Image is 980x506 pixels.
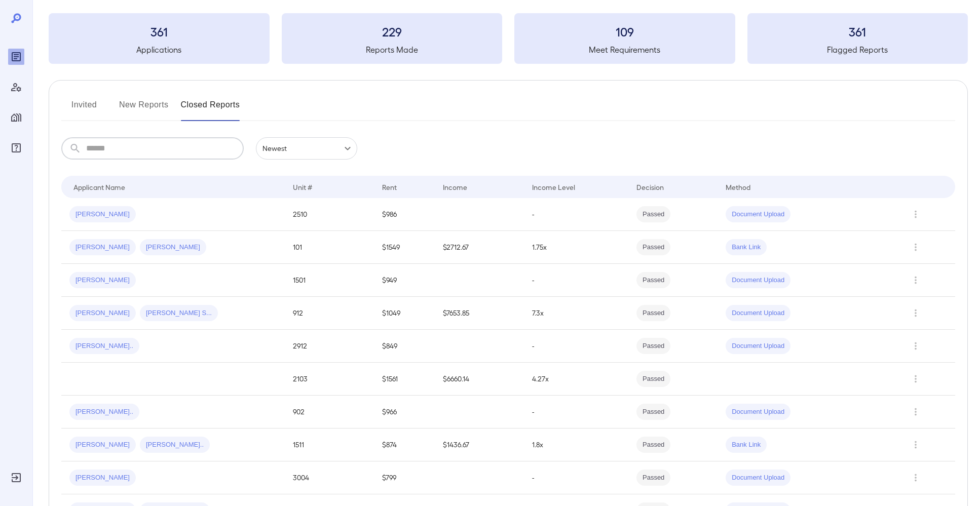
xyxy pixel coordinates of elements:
td: 7.3x [524,297,628,330]
td: $2712.67 [435,231,524,264]
div: Decision [636,181,664,193]
div: Unit # [293,181,312,193]
td: $849 [374,330,435,363]
span: [PERSON_NAME].. [140,440,210,450]
td: $6660.14 [435,363,524,396]
div: Method [726,181,750,193]
span: [PERSON_NAME].. [69,407,139,417]
span: [PERSON_NAME] [69,276,136,285]
button: Row Actions [908,371,924,387]
button: Invited [61,97,107,121]
div: Newest [256,137,357,160]
div: Manage Properties [8,109,24,126]
div: Rent [382,181,398,193]
span: Passed [636,243,670,252]
span: Document Upload [726,308,790,318]
span: [PERSON_NAME] [69,308,136,318]
td: 4.27x [524,363,628,396]
h5: Flagged Reports [747,44,968,56]
button: Row Actions [908,239,924,255]
td: $1549 [374,231,435,264]
span: Document Upload [726,473,790,483]
div: Applicant Name [73,181,125,193]
summary: 361Applications229Reports Made109Meet Requirements361Flagged Reports [49,13,968,64]
td: - [524,198,628,231]
span: Passed [636,276,670,285]
td: $949 [374,264,435,297]
button: Row Actions [908,206,924,222]
span: [PERSON_NAME] [140,243,206,252]
button: New Reports [119,97,169,121]
td: $799 [374,461,435,494]
h5: Reports Made [282,44,503,56]
td: 912 [285,297,374,330]
button: Closed Reports [181,97,240,121]
td: - [524,461,628,494]
td: 2510 [285,198,374,231]
td: $1561 [374,363,435,396]
span: [PERSON_NAME] [69,440,136,450]
h3: 109 [514,23,735,40]
td: $966 [374,396,435,429]
td: 2103 [285,363,374,396]
span: Document Upload [726,210,790,219]
td: 1.8x [524,429,628,461]
td: $986 [374,198,435,231]
span: [PERSON_NAME].. [69,341,139,351]
span: Passed [636,407,670,417]
div: FAQ [8,140,24,156]
div: Manage Users [8,79,24,95]
span: [PERSON_NAME] [69,473,136,483]
span: [PERSON_NAME] [69,243,136,252]
button: Row Actions [908,470,924,486]
button: Row Actions [908,437,924,453]
td: 101 [285,231,374,264]
td: 3004 [285,461,374,494]
span: Document Upload [726,407,790,417]
span: Passed [636,341,670,351]
span: Bank Link [726,440,767,450]
button: Row Actions [908,305,924,321]
h5: Applications [49,44,270,56]
h5: Meet Requirements [514,44,735,56]
span: Passed [636,308,670,318]
span: Passed [636,440,670,450]
td: 1511 [285,429,374,461]
div: Income [443,181,467,193]
span: Bank Link [726,243,767,252]
button: Row Actions [908,404,924,420]
td: $1436.67 [435,429,524,461]
td: 1501 [285,264,374,297]
td: 2912 [285,330,374,363]
button: Row Actions [908,272,924,288]
h3: 229 [282,23,503,40]
td: $1049 [374,297,435,330]
span: Document Upload [726,276,790,285]
td: - [524,264,628,297]
h3: 361 [747,23,968,40]
div: Reports [8,49,24,65]
td: $7653.85 [435,297,524,330]
td: $874 [374,429,435,461]
span: [PERSON_NAME] S... [140,308,218,318]
span: [PERSON_NAME] [69,210,136,219]
span: Passed [636,473,670,483]
div: Income Level [532,181,575,193]
span: Passed [636,210,670,219]
td: - [524,330,628,363]
h3: 361 [49,23,270,40]
td: 1.75x [524,231,628,264]
td: 902 [285,396,374,429]
button: Row Actions [908,338,924,354]
td: - [524,396,628,429]
div: Log Out [8,470,24,486]
span: Passed [636,374,670,384]
span: Document Upload [726,341,790,351]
